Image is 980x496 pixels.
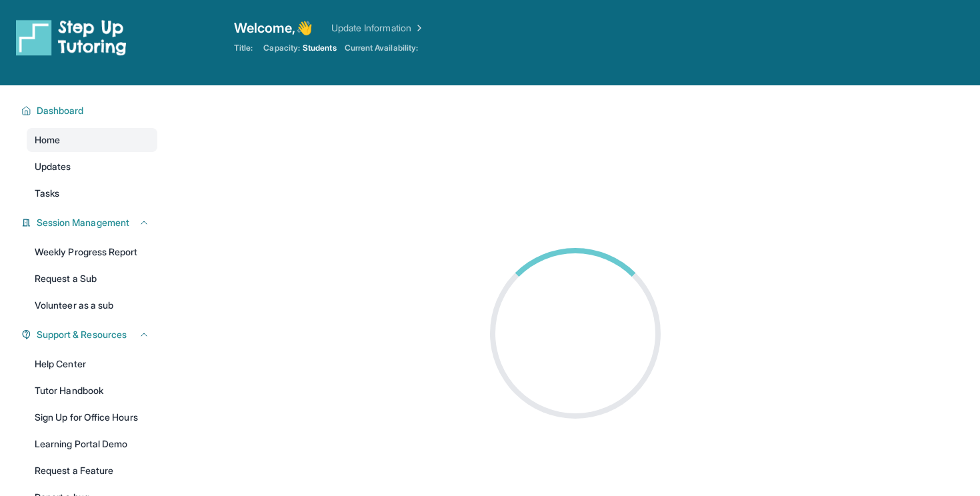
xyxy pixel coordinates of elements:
[31,328,149,341] button: Support & Resources
[345,43,418,53] span: Current Availability:
[27,379,157,403] a: Tutor Handbook
[35,187,59,200] span: Tasks
[16,19,127,56] img: logo
[27,352,157,376] a: Help Center
[27,155,157,179] a: Updates
[263,43,300,53] span: Capacity:
[303,43,337,53] span: Students
[27,128,157,152] a: Home
[31,216,149,229] button: Session Management
[37,216,129,229] span: Session Management
[27,432,157,456] a: Learning Portal Demo
[35,133,60,147] span: Home
[37,328,127,341] span: Support & Resources
[411,21,425,35] img: Chevron Right
[37,104,84,117] span: Dashboard
[234,19,313,37] span: Welcome, 👋
[27,459,157,483] a: Request a Feature
[331,21,425,35] a: Update Information
[27,267,157,291] a: Request a Sub
[27,181,157,205] a: Tasks
[35,160,71,173] span: Updates
[27,293,157,317] a: Volunteer as a sub
[27,240,157,264] a: Weekly Progress Report
[27,405,157,429] a: Sign Up for Office Hours
[234,43,253,53] span: Title:
[31,104,149,117] button: Dashboard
